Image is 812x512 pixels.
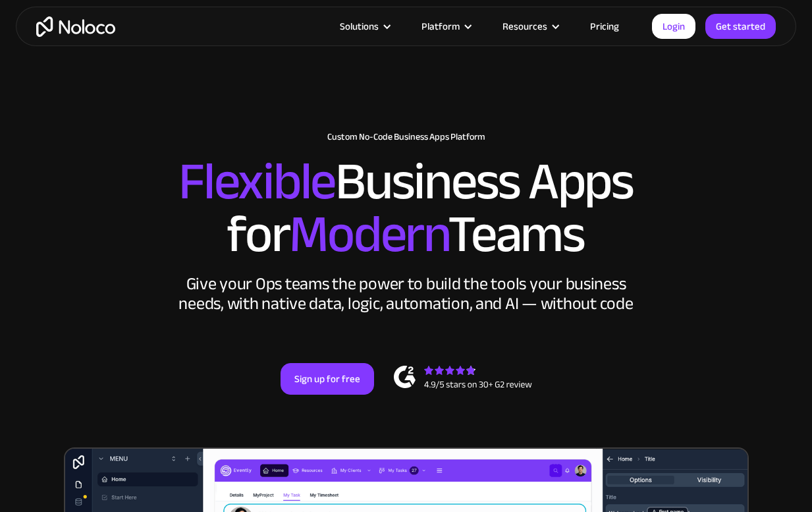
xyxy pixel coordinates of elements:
[705,14,776,39] a: Get started
[340,18,379,35] div: Solutions
[178,132,335,231] span: Flexible
[13,132,799,142] h1: Custom No-Code Business Apps Platform
[421,18,460,35] div: Platform
[502,18,547,35] div: Resources
[574,18,636,35] a: Pricing
[176,274,637,314] div: Give your Ops teams the power to build the tools your business needs, with native data, logic, au...
[652,14,695,39] a: Login
[13,156,799,261] h2: Business Apps for Teams
[281,363,374,395] a: Sign up for free
[289,185,448,283] span: Modern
